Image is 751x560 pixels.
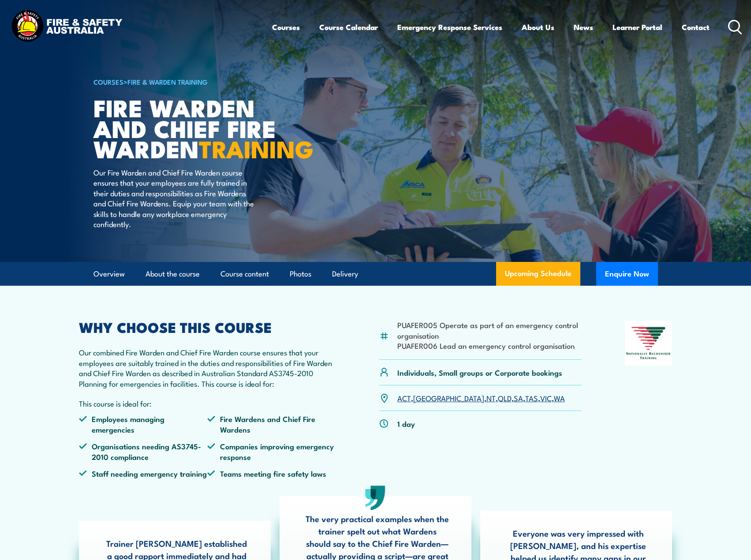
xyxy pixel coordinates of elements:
[397,15,502,39] a: Emergency Response Services
[540,392,552,403] a: VIC
[93,97,311,159] h1: Fire Warden and Chief Fire Warden
[525,392,538,403] a: TAS
[93,76,311,87] h6: >
[498,392,512,403] a: QLD
[613,15,662,39] a: Learner Portal
[319,15,378,39] a: Course Calendar
[397,393,565,403] p: , , , , , , ,
[207,441,336,462] li: Companies improving emergency response
[397,392,411,403] a: ACT
[514,392,523,403] a: SA
[554,392,565,403] a: WA
[682,15,710,39] a: Contact
[79,468,208,478] li: Staff needing emergency training
[332,262,358,286] a: Delivery
[220,262,269,286] a: Course content
[397,418,415,429] p: 1 day
[79,414,208,434] li: Employees managing emergencies
[79,398,336,408] p: This course is ideal for:
[93,167,254,229] p: Our Fire Warden and Chief Fire Warden course ensures that your employees are fully trained in the...
[290,262,311,286] a: Photos
[413,392,484,403] a: [GEOGRAPHIC_DATA]
[93,77,123,86] a: COURSES
[199,130,314,166] strong: TRAINING
[79,347,336,388] p: Our combined Fire Warden and Chief Fire Warden course ensures that your employees are suitably tr...
[79,441,208,462] li: Organisations needing AS3745-2010 compliance
[146,262,200,286] a: About the course
[79,321,336,333] h2: WHY CHOOSE THIS COURSE
[625,321,673,366] img: Nationally Recognised Training logo.
[272,15,300,39] a: Courses
[596,262,658,286] button: Enquire Now
[397,367,562,377] p: Individuals, Small groups or Corporate bookings
[207,468,336,478] li: Teams meeting fire safety laws
[127,77,208,86] a: Fire & Warden Training
[486,392,496,403] a: NT
[496,262,580,286] a: Upcoming Schedule
[397,340,582,351] li: PUAFER006 Lead an emergency control organisation
[397,320,582,340] li: PUAFER005 Operate as part of an emergency control organisation
[93,262,125,286] a: Overview
[522,15,554,39] a: About Us
[207,414,336,434] li: Fire Wardens and Chief Fire Wardens
[574,15,593,39] a: News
